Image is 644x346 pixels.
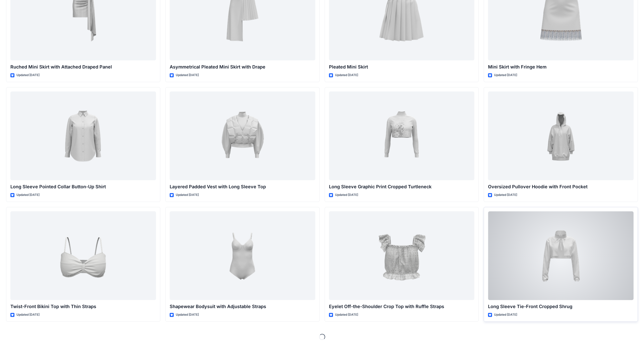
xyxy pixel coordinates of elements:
[488,303,634,310] p: Long Sleeve Tie-Front Cropped Shrug
[329,91,475,180] a: Long Sleeve Graphic Print Cropped Turtleneck
[488,63,634,71] p: Mini Skirt with Fringe Hem
[329,183,475,190] p: Long Sleeve Graphic Print Cropped Turtleneck
[176,312,199,317] p: Updated [DATE]
[335,73,358,78] p: Updated [DATE]
[494,312,517,317] p: Updated [DATE]
[335,192,358,198] p: Updated [DATE]
[170,303,315,310] p: Shapewear Bodysuit with Adjustable Straps
[16,192,40,198] p: Updated [DATE]
[176,192,199,198] p: Updated [DATE]
[10,303,156,310] p: Twist-Front Bikini Top with Thin Straps
[16,73,40,78] p: Updated [DATE]
[170,211,315,300] a: Shapewear Bodysuit with Adjustable Straps
[170,63,315,71] p: Asymmetrical Pleated Mini Skirt with Drape
[10,183,156,190] p: Long Sleeve Pointed Collar Button-Up Shirt
[10,211,156,300] a: Twist-Front Bikini Top with Thin Straps
[170,183,315,190] p: Layered Padded Vest with Long Sleeve Top
[176,73,199,78] p: Updated [DATE]
[494,192,517,198] p: Updated [DATE]
[488,211,634,300] a: Long Sleeve Tie-Front Cropped Shrug
[488,91,634,180] a: Oversized Pullover Hoodie with Front Pocket
[10,63,156,71] p: Ruched Mini Skirt with Attached Draped Panel
[329,303,475,310] p: Eyelet Off-the-Shoulder Crop Top with Ruffle Straps
[170,91,315,180] a: Layered Padded Vest with Long Sleeve Top
[329,211,475,300] a: Eyelet Off-the-Shoulder Crop Top with Ruffle Straps
[494,73,517,78] p: Updated [DATE]
[329,63,475,71] p: Pleated Mini Skirt
[335,312,358,317] p: Updated [DATE]
[488,183,634,190] p: Oversized Pullover Hoodie with Front Pocket
[10,91,156,180] a: Long Sleeve Pointed Collar Button-Up Shirt
[16,312,40,317] p: Updated [DATE]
